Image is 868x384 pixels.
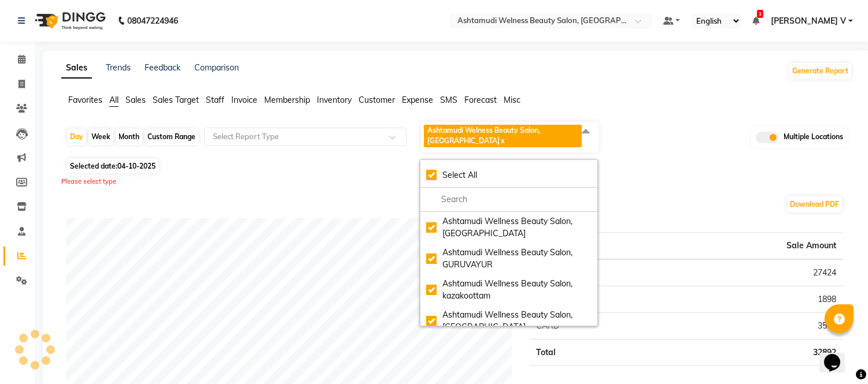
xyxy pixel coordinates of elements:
[231,95,257,105] span: Invoice
[426,169,592,181] div: Select All
[317,95,352,105] span: Inventory
[145,129,198,145] div: Custom Range
[757,10,763,18] span: 3
[771,15,846,27] span: [PERSON_NAME] V
[440,95,457,105] span: SMS
[426,309,592,333] div: Ashtamudi Wellness Beauty Salon, [GEOGRAPHIC_DATA]
[426,215,592,240] div: Ashtamudi Wellness Beauty Salon, [GEOGRAPHIC_DATA]
[153,95,199,105] span: Sales Target
[67,159,158,173] span: Selected date:
[530,286,671,313] td: CASH
[671,286,843,313] td: 1898
[194,62,239,73] a: Comparison
[530,233,671,260] th: Type
[61,177,852,187] div: Please select type
[500,136,505,145] a: x
[530,259,671,286] td: PHONEPE
[464,95,497,105] span: Forecast
[88,129,113,145] div: Week
[671,259,843,286] td: 27424
[789,63,851,79] button: Generate Report
[671,233,843,260] th: Sale Amount
[29,5,109,37] img: logo
[359,95,395,105] span: Customer
[116,129,142,145] div: Month
[67,129,86,145] div: Day
[787,196,842,212] button: Download PDF
[145,62,180,73] a: Feedback
[264,95,310,105] span: Membership
[819,338,856,372] iframe: chat widget
[426,278,592,302] div: Ashtamudi Wellness Beauty Salon, kazakoottam
[752,16,759,26] a: 3
[125,95,146,105] span: Sales
[784,132,843,143] span: Multiple Locations
[117,162,156,170] span: 04-10-2025
[530,340,671,366] td: Total
[127,5,178,37] b: 08047224946
[68,95,102,105] span: Favorites
[206,95,224,105] span: Staff
[427,126,540,145] span: Ashtamudi Welness Beauty Salon, [GEOGRAPHIC_DATA]
[402,95,433,105] span: Expense
[671,340,843,366] td: 32892
[109,95,119,105] span: All
[671,313,843,340] td: 3570
[530,313,671,340] td: CARD
[106,62,131,73] a: Trends
[426,247,592,271] div: Ashtamudi Wellness Beauty Salon, GURUVAYUR
[504,95,520,105] span: Misc
[426,193,592,206] input: multiselect-search
[61,58,92,79] a: Sales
